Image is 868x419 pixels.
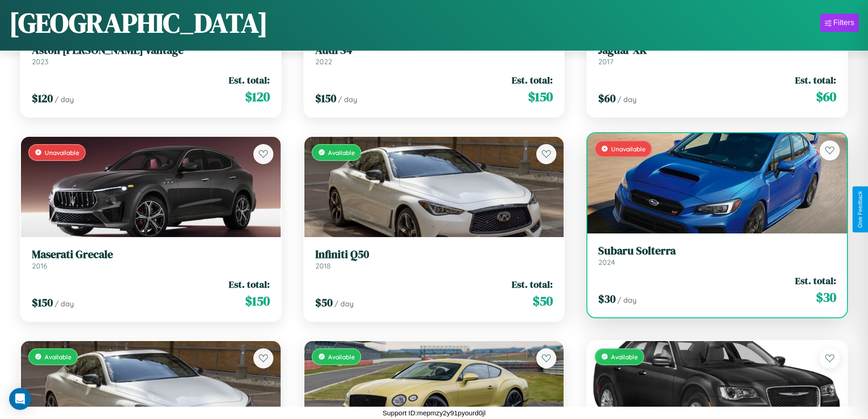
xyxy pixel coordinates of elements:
span: / day [617,95,637,104]
a: Aston [PERSON_NAME] Vantage2023 [32,44,270,66]
span: $ 60 [598,91,616,106]
a: Audi S42022 [315,44,553,66]
p: Support ID: mepmzy2y91pyourd0jl [383,407,486,419]
a: Subaru Solterra2024 [598,244,836,267]
h3: Audi S4 [315,44,553,57]
span: 2024 [598,258,615,267]
span: / day [617,295,637,305]
span: Unavailable [611,145,646,153]
span: 2023 [32,57,48,66]
a: Jaguar XK2017 [598,44,836,66]
span: $ 150 [528,88,553,106]
span: $ 30 [598,291,616,306]
span: $ 120 [245,88,270,106]
span: Est. total: [229,278,270,291]
span: Est. total: [229,73,270,87]
span: / day [338,95,357,104]
span: $ 50 [315,295,333,310]
span: $ 30 [816,288,836,306]
div: Give Feedback [857,191,863,228]
span: Est. total: [795,73,836,87]
span: Est. total: [795,274,836,287]
h1: [GEOGRAPHIC_DATA] [9,4,268,41]
span: $ 150 [32,295,53,310]
span: / day [55,299,74,308]
span: $ 60 [816,88,836,106]
span: 2022 [315,57,332,66]
span: Est. total: [512,278,553,291]
span: $ 50 [533,292,553,310]
a: Infiniti Q502018 [315,248,553,270]
span: $ 120 [32,91,53,106]
span: Available [611,353,638,361]
span: / day [55,95,74,104]
span: Est. total: [512,73,553,87]
h3: Infiniti Q50 [315,248,553,261]
span: Unavailable [45,149,79,156]
span: / day [334,299,354,308]
h3: Jaguar XK [598,44,836,57]
span: 2016 [32,261,47,270]
h3: Aston [PERSON_NAME] Vantage [32,44,270,57]
span: Available [328,149,355,156]
span: 2017 [598,57,613,66]
a: Maserati Grecale2016 [32,248,270,270]
span: 2018 [315,261,331,270]
span: $ 150 [245,292,270,310]
span: Available [328,353,355,361]
h3: Subaru Solterra [598,244,836,258]
h3: Maserati Grecale [32,248,270,261]
div: Filters [833,18,854,27]
span: Available [45,353,72,361]
span: $ 150 [315,91,336,106]
div: Open Intercom Messenger [9,388,31,410]
button: Filters [820,14,859,32]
